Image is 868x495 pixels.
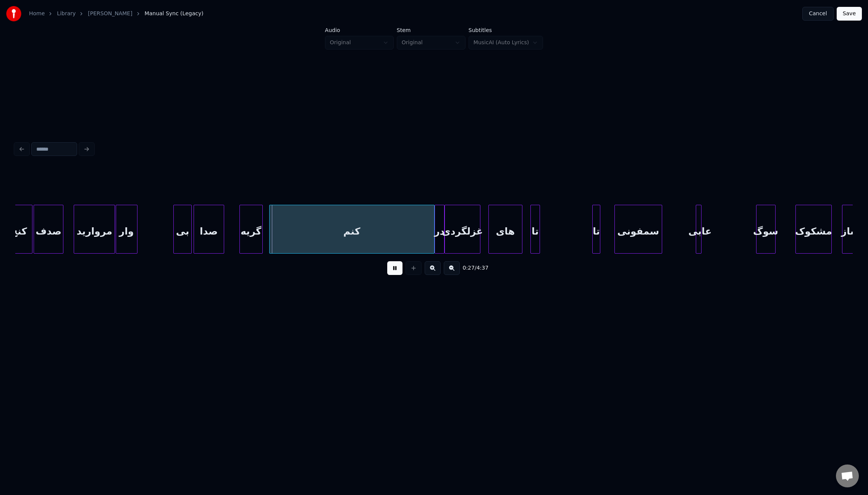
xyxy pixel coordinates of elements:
label: Stem [397,27,466,33]
a: [PERSON_NAME] [88,10,132,18]
div: / [463,264,481,272]
button: Save [837,7,862,21]
nav: breadcrumb [29,10,204,18]
a: Library [57,10,76,18]
span: 4:37 [477,264,488,272]
a: Home [29,10,45,18]
span: 0:27 [463,264,475,272]
img: youka [6,6,21,21]
button: Cancel [802,7,833,21]
div: Open chat [836,464,859,487]
span: Manual Sync (Legacy) [145,10,204,18]
label: Audio [325,27,394,33]
label: Subtitles [469,27,543,33]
